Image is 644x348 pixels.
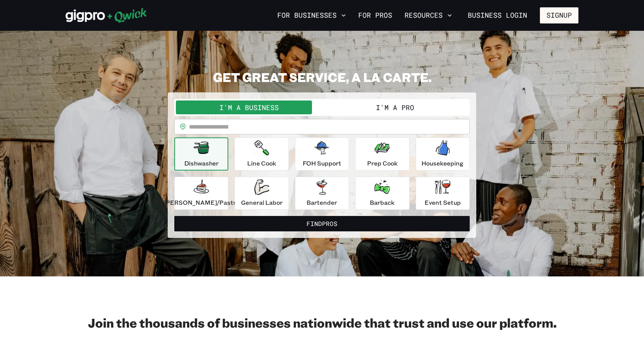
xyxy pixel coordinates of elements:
button: General Labor [234,177,288,210]
button: Barback [355,177,409,210]
button: Prep Cook [355,137,409,171]
button: FOH Support [295,137,349,171]
p: Barback [370,198,394,207]
p: [PERSON_NAME]/Pastry [164,198,239,207]
button: Event Setup [416,177,470,210]
button: For Businesses [274,9,349,22]
button: Resources [401,9,455,22]
button: I'm a Pro [322,100,468,114]
button: [PERSON_NAME]/Pastry [174,177,228,210]
button: I'm a Business [176,100,322,114]
h2: GET GREAT SERVICE, A LA CARTE. [168,69,476,85]
h2: Join the thousands of businesses nationwide that trust and use our platform. [66,315,578,330]
button: Housekeeping [416,137,470,171]
p: Bartender [307,198,337,207]
a: Business Login [461,7,534,23]
p: FOH Support [303,159,341,168]
button: Dishwasher [174,137,228,171]
p: Dishwasher [184,159,219,168]
p: Housekeeping [421,159,464,168]
button: Line Cook [234,137,288,171]
a: For Pros [355,9,395,22]
p: Prep Cook [367,159,398,168]
button: FindPros [174,216,470,231]
button: Bartender [295,177,349,210]
p: Event Setup [425,198,461,207]
p: General Labor [241,198,283,207]
p: Line Cook [247,159,276,168]
button: Signup [540,7,578,23]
